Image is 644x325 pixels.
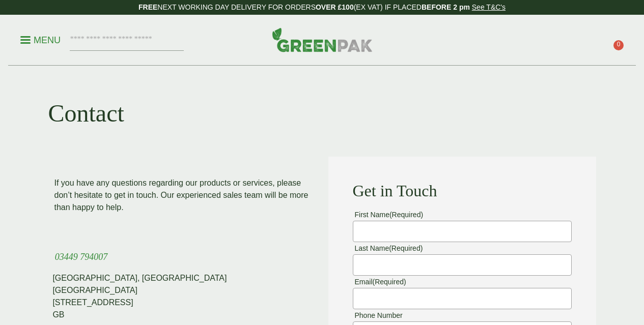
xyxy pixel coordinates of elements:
[316,3,354,11] strong: OVER £100
[389,244,423,252] span: (Required)
[20,34,61,46] p: Menu
[48,99,124,128] h1: Contact
[353,211,428,222] label: First Name
[389,211,423,219] span: (Required)
[52,272,227,321] div: [GEOGRAPHIC_DATA], [GEOGRAPHIC_DATA] [GEOGRAPHIC_DATA] [STREET_ADDRESS] GB
[54,177,310,214] p: If you have any questions regarding our products or services, please don’t hesitate to get in tou...
[472,3,506,11] a: See T&C's
[613,40,624,50] span: 0
[353,181,572,200] h2: Get in Touch
[353,311,407,322] label: Phone Number
[353,244,427,255] label: Last Name
[20,34,61,44] a: Menu
[422,3,470,11] strong: BEFORE 2 pm
[55,252,108,262] span: 03449 794007
[55,253,108,261] a: 03449 794007
[272,27,373,52] img: GreenPak Supplies
[353,278,410,289] label: Email
[138,3,157,11] strong: FREE
[373,278,406,286] span: (Required)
